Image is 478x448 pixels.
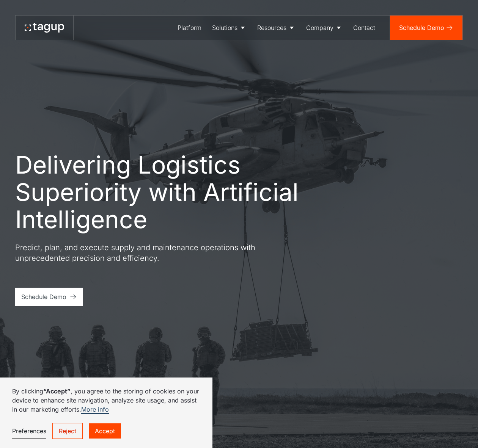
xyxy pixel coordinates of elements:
div: Schedule Demo [21,292,66,301]
div: Company [306,23,333,32]
a: Resources [252,16,301,40]
p: Predict, plan, and execute supply and maintenance operations with unprecedented precision and eff... [15,242,288,263]
a: Company [301,16,348,40]
a: Solutions [207,16,252,40]
a: Schedule Demo [15,288,83,306]
strong: “Accept” [43,387,71,395]
div: Contact [353,23,375,32]
a: Preferences [12,423,46,439]
h1: Delivering Logistics Superiority with Artificial Intelligence [15,151,334,233]
a: Accept [89,423,121,439]
a: Platform [172,16,207,40]
a: More info [81,406,109,414]
div: Platform [178,23,201,32]
a: Schedule Demo [390,16,462,40]
div: Schedule Demo [399,23,444,32]
div: Resources [257,23,286,32]
a: Contact [348,16,381,40]
p: By clicking , you agree to the storing of cookies on your device to enhance site navigation, anal... [12,387,200,414]
div: Solutions [212,23,237,32]
a: Reject [52,423,83,439]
